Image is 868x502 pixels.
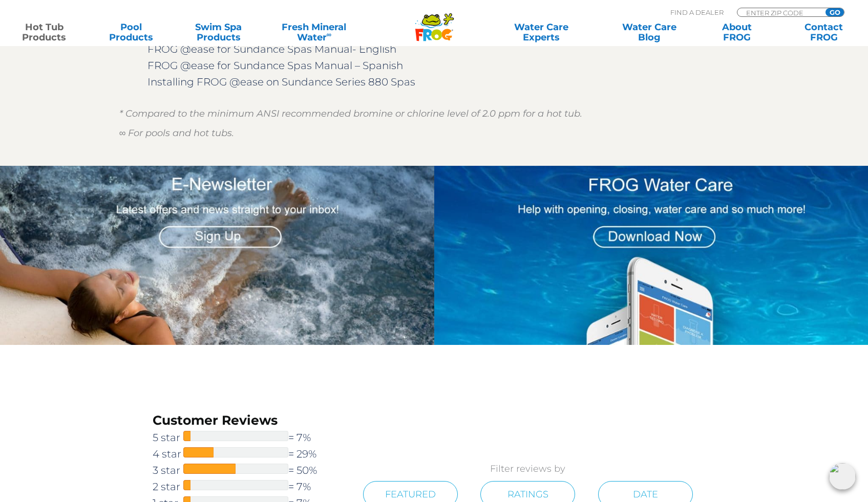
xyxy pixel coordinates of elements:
p: Filter reviews by [340,462,715,476]
span: 5 star [153,429,183,446]
a: PoolProducts [97,22,165,42]
img: openIcon [829,463,856,490]
a: Water CareBlog [616,22,683,42]
a: 5 star= 7% [153,429,341,446]
a: FROG @ease for Sundance Spas Manual- English [147,43,396,55]
a: Fresh MineralWater∞ [272,22,357,42]
em: ∞ For pools and hot tubs. [119,127,235,139]
a: Water CareExperts [486,22,596,42]
span: 3 star [153,462,183,478]
a: AboutFROG [703,22,770,42]
input: Zip Code Form [745,8,814,17]
p: Find A Dealer [670,8,724,17]
span: 4 star [153,446,183,462]
a: ContactFROG [790,22,858,42]
a: Hot TubProducts [10,22,78,42]
a: 4 star= 29% [153,446,341,462]
em: * Compared to the minimum ANSI recommended bromine or chlorine level of 2.0 ppm for a hot tub. [119,108,582,119]
a: 3 star= 50% [153,462,341,478]
sup: ∞ [327,30,332,38]
a: FROG @ease for Sundance Spas Manual – Spanish [147,59,403,72]
span: 2 star [153,478,183,495]
h3: Customer Reviews [153,411,341,429]
a: 2 star= 7% [153,478,341,495]
a: Installing FROG @ease on Sundance Series 880 Spas [147,76,415,88]
input: GO [825,8,844,16]
a: Swim SpaProducts [184,22,252,42]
